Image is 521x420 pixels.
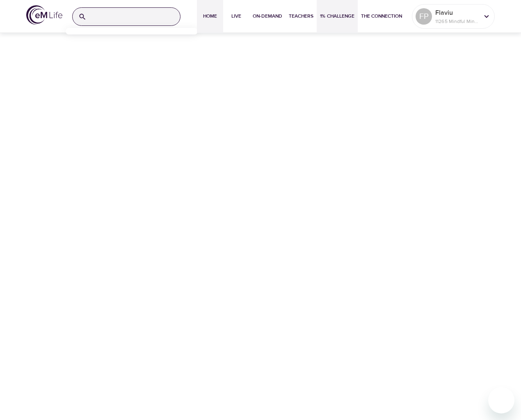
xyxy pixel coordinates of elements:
[253,12,282,21] span: On-Demand
[435,8,479,18] p: Flaviu
[416,8,432,25] div: FP
[226,12,246,21] span: Live
[26,5,62,25] img: logo
[361,12,402,21] span: The Connection
[289,12,313,21] span: Teachers
[488,387,514,413] iframe: Button to launch messaging window
[200,12,220,21] span: Home
[320,12,354,21] span: 1% Challenge
[90,8,180,25] input: Find programs, teachers, etc...
[435,18,479,25] p: 11265 Mindful Minutes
